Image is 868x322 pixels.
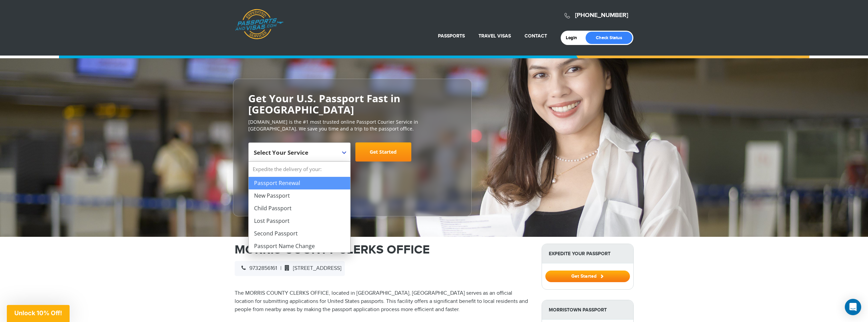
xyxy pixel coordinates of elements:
[249,177,350,189] li: Passport Renewal
[249,227,350,240] li: Second Passport
[235,261,345,276] div: |
[7,305,70,322] div: Unlock 10% Off!
[542,244,633,263] strong: Expedite Your Passport
[249,189,350,202] li: New Passport
[248,93,456,115] h2: Get Your U.S. Passport Fast in [GEOGRAPHIC_DATA]
[238,265,277,272] span: 9732856161
[249,215,350,227] li: Lost Passport
[545,271,630,282] button: Get Started
[249,162,350,252] li: Expedite the delivery of your:
[545,273,630,279] a: Get Started
[525,33,547,39] a: Contact
[355,142,411,162] a: Get Started
[438,33,465,39] a: Passports
[249,162,350,177] strong: Expedite the delivery of your:
[248,142,351,162] span: Select Your Service
[479,33,511,39] a: Travel Visas
[248,119,456,132] p: [DOMAIN_NAME] is the #1 most trusted online Passport Courier Service in [GEOGRAPHIC_DATA]. We sav...
[14,309,62,317] span: Unlock 10% Off!
[249,202,350,215] li: Child Passport
[566,35,582,41] a: Login
[254,145,343,164] span: Select Your Service
[542,300,633,320] strong: Morristown Passport
[845,299,861,315] div: Open Intercom Messenger
[235,244,531,256] h1: MORRIS COUNTY CLERKS OFFICE
[249,240,350,252] li: Passport Name Change
[575,12,628,19] a: [PHONE_NUMBER]
[254,149,308,156] span: Select Your Service
[586,32,632,44] a: Check Status
[235,289,531,314] p: The MORRIS COUNTY CLERKS OFFICE, located in [GEOGRAPHIC_DATA], [GEOGRAPHIC_DATA] serves as an off...
[235,9,283,40] a: Passports & [DOMAIN_NAME]
[281,265,341,272] span: [STREET_ADDRESS]
[248,165,456,172] span: Starting at $199 + government fees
